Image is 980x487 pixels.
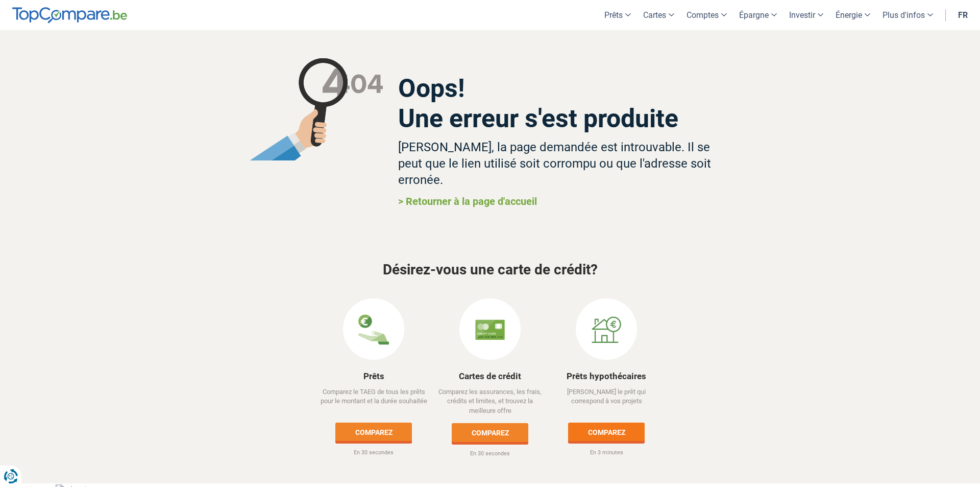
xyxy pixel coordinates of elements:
a: Comparez [568,423,645,441]
h3: Désirez-vous une carte de crédit? [199,262,781,278]
p: Comparez les assurances, les frais, crédits et limites, et trouvez la meilleure offre [433,387,548,416]
a: Comparez [335,423,412,441]
p: En 3 minutes [549,449,664,457]
p: [PERSON_NAME] le prêt qui correspond à vos projets [549,387,664,415]
p: En 30 secondes [433,450,548,458]
img: Cartes de crédit [475,314,505,345]
p: En 30 secondes [316,449,431,457]
p: Comparez le TAEG de tous les prêts pour le montant et la durée souhaitée [316,387,431,415]
img: Prêts hypothécaires [591,314,622,345]
a: Prêts hypothécaires [567,371,646,381]
img: TopCompare [12,7,127,24]
h3: [PERSON_NAME], la page demandée est introuvable. Il se peut que le lien utilisé soit corrompu ou ... [398,139,731,188]
a: Prêts [363,371,384,381]
a: > Retourner à la page d'accueil [398,195,537,207]
a: Cartes de crédit [459,371,521,381]
img: Prêts [358,314,389,345]
h2: Oops! Une erreur s'est produite [398,74,731,134]
img: magnifying glass not found [249,58,383,160]
a: Comparez [452,423,528,442]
